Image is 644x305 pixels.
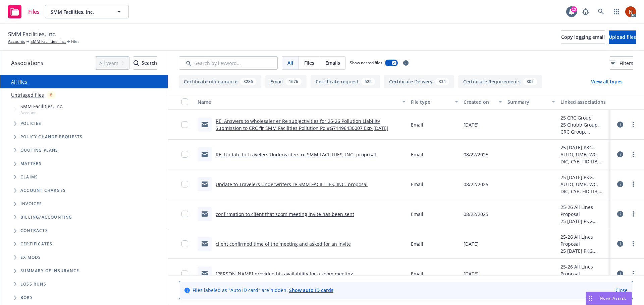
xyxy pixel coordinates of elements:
span: Claims [20,175,38,179]
span: Files [304,59,314,66]
div: 8 [47,91,56,99]
span: BORs [20,296,33,300]
span: Emails [325,59,340,66]
input: Toggle Row Selected [181,181,188,187]
button: SearchSearch [133,56,157,70]
a: confirmation to client that zoom meeting invite has been sent [216,211,354,217]
a: Accounts [8,39,25,45]
span: SMM Facilities, Inc. [8,30,56,39]
span: 08/22/2025 [464,211,488,218]
a: Untriaged files [11,91,44,98]
span: 08/22/2025 [464,181,488,188]
span: 08/22/2025 [464,151,488,158]
div: 334 [435,78,449,85]
div: 3286 [240,78,256,85]
span: SMM Facilities, Inc. [20,103,63,110]
a: more [629,240,637,248]
span: All [287,59,293,66]
input: Toggle Row Selected [181,151,188,158]
div: Tree Example [0,101,168,211]
button: Linked associations [558,94,610,110]
a: Files [5,2,42,21]
button: Nova Assist [586,292,632,305]
span: Policies [20,122,42,126]
a: SMM Facilities, Inc. [31,39,66,45]
span: Account [20,110,63,116]
button: View all types [580,75,633,88]
span: Account charges [20,188,66,193]
a: Report a Bug [579,5,592,18]
button: Filters [610,56,633,70]
a: more [629,180,637,188]
button: Certificate Requirements [458,75,542,88]
span: Show nested files [350,60,382,66]
span: [DATE] [464,270,479,277]
div: 305 [523,78,537,85]
span: Associations [11,59,43,67]
span: Email [411,181,423,188]
span: Email [411,151,423,158]
div: 25 [DATE] PKG, AUTO, UMB, WC, DIC, CYB, FID LIB, POLL, MGMT LIAB, CRIME Renewal [560,144,608,165]
span: Certificates [20,242,52,246]
div: Drag to move [586,292,594,305]
div: 25-26 All Lines Proposal [560,263,608,277]
span: Nova Assist [600,295,626,301]
span: Contracts [20,229,48,233]
input: Select all [181,98,188,105]
button: Certificate request [311,75,380,88]
a: Search [594,5,608,18]
span: Loss Runs [20,282,46,286]
span: Email [411,211,423,218]
div: 25 Chubb Group, CRC Group, Westchester Surplus Lines Insurance Company - CRC Group [560,121,608,135]
span: Summary of insurance [20,269,79,273]
a: [PERSON_NAME] provided his availability for a zoom meeting [216,271,353,277]
span: Upload files [609,34,636,40]
span: Billing/Accounting [20,215,72,219]
span: Files [28,9,40,14]
img: photo [625,6,636,17]
span: Filters [610,60,633,67]
a: All files [11,79,27,85]
button: Name [195,94,408,110]
a: more [629,121,637,129]
svg: Search [133,60,139,66]
span: Email [411,270,423,277]
span: Filters [620,60,633,67]
span: Invoices [20,202,42,206]
span: Files labeled as "Auto ID card" are hidden. [193,287,333,294]
div: Folder Tree Example [0,211,168,304]
button: Certificate of insurance [179,75,261,88]
div: 13 [571,6,577,12]
a: more [629,270,637,278]
div: 25 CRC Group [560,114,608,121]
a: more [629,210,637,218]
div: Name [198,98,398,105]
a: Switch app [610,5,623,18]
span: Policy change requests [20,135,83,139]
div: Linked associations [560,98,608,105]
button: Copy logging email [561,30,605,44]
span: Quoting plans [20,148,58,152]
input: Search by keyword... [179,56,278,70]
div: Created on [464,98,495,105]
button: SMM Facilities, Inc. [45,5,129,18]
a: Close [615,287,628,294]
span: Matters [20,162,42,166]
div: 25 [DATE] PKG, AUTO, UMB, WC, DIC, CYB, FID LIB, POLL, MGMT LIAB, CRIME Renewal [560,174,608,195]
input: Toggle Row Selected [181,211,188,217]
span: Copy logging email [561,34,605,40]
div: Search [133,57,157,69]
span: SMM Facilities, Inc. [51,8,109,15]
span: Email [411,121,423,128]
input: Toggle Row Selected [181,240,188,247]
span: Email [411,240,423,247]
input: Toggle Row Selected [181,270,188,277]
button: Created on [461,94,505,110]
button: Email [265,75,307,88]
a: more [629,150,637,158]
div: Summary [507,98,547,105]
a: Update to Travelers Underwriters re SMM FACILITIES, INC.-proposal [216,181,368,187]
div: 522 [361,78,375,85]
div: File type [411,98,451,105]
div: 25-26 All Lines Proposal [560,233,608,247]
